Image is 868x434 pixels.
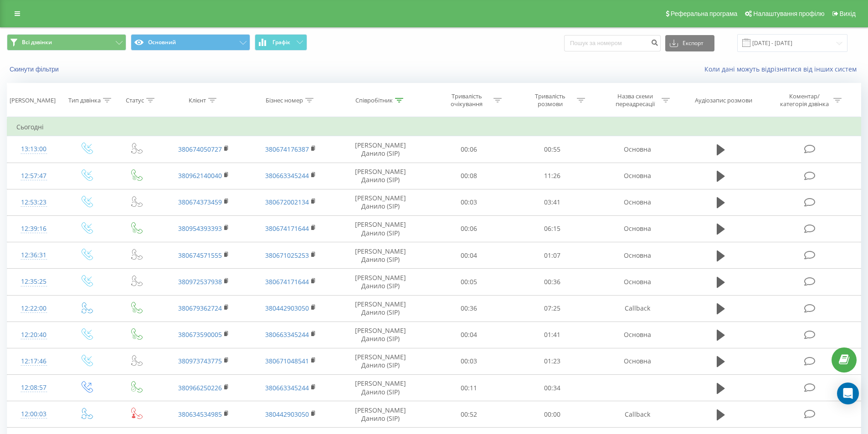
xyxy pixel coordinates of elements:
[511,215,594,242] td: 06:15
[16,326,51,344] div: 12:20:40
[334,269,427,295] td: [PERSON_NAME] Данило (SIP)
[7,65,63,73] button: Скинути фільтри
[837,383,859,404] div: Open Intercom Messenger
[334,163,427,189] td: [PERSON_NAME] Данило (SIP)
[16,379,51,397] div: 12:08:57
[265,171,309,180] a: 380663345244
[266,97,303,104] div: Бізнес номер
[355,97,393,104] div: Співробітник
[68,97,101,104] div: Тип дзвінка
[427,269,511,295] td: 00:05
[22,39,52,46] span: Всі дзвінки
[665,35,714,51] button: Експорт
[511,242,594,269] td: 01:07
[178,145,222,153] a: 380674050727
[16,140,51,158] div: 13:13:00
[265,330,309,339] a: 380663345244
[594,401,680,428] td: Callback
[178,198,222,206] a: 380674373459
[265,357,309,365] a: 380671048541
[178,277,222,286] a: 380972537938
[511,295,594,322] td: 07:25
[265,251,309,260] a: 380671025253
[178,357,222,365] a: 380973743775
[334,136,427,163] td: [PERSON_NAME] Данило (SIP)
[511,136,594,163] td: 00:55
[427,401,511,428] td: 00:52
[272,39,290,46] span: Графік
[427,136,511,163] td: 00:06
[16,352,51,370] div: 12:17:46
[840,10,856,17] span: Вихід
[594,215,680,242] td: Основна
[265,383,309,392] a: 380663345244
[427,348,511,374] td: 00:03
[671,10,738,17] span: Реферальна програма
[526,92,575,108] div: Тривалість розмови
[265,410,309,419] a: 380442903050
[611,92,659,108] div: Назва схеми переадресації
[594,242,680,269] td: Основна
[178,383,222,392] a: 380966250226
[265,224,309,233] a: 380674171644
[594,189,680,215] td: Основна
[16,300,51,317] div: 12:22:00
[178,224,222,233] a: 380954393393
[511,269,594,295] td: 00:36
[178,304,222,312] a: 380679362724
[427,375,511,401] td: 00:11
[594,322,680,348] td: Основна
[334,215,427,242] td: [PERSON_NAME] Данило (SIP)
[189,97,206,104] div: Клієнт
[594,348,680,374] td: Основна
[511,163,594,189] td: 11:26
[511,401,594,428] td: 00:00
[7,34,126,51] button: Всі дзвінки
[178,251,222,260] a: 380674571555
[511,189,594,215] td: 03:41
[511,375,594,401] td: 00:34
[334,295,427,322] td: [PERSON_NAME] Данило (SIP)
[334,375,427,401] td: [PERSON_NAME] Данило (SIP)
[16,220,51,238] div: 12:39:16
[427,163,511,189] td: 00:08
[704,65,861,73] a: Коли дані можуть відрізнятися вiд інших систем
[334,401,427,428] td: [PERSON_NAME] Данило (SIP)
[594,269,680,295] td: Основна
[255,34,307,51] button: Графік
[126,97,144,104] div: Статус
[16,246,51,264] div: 12:36:31
[178,410,222,419] a: 380634534985
[427,295,511,322] td: 00:36
[16,405,51,423] div: 12:00:03
[334,189,427,215] td: [PERSON_NAME] Данило (SIP)
[178,330,222,339] a: 380673590005
[16,167,51,185] div: 12:57:47
[10,97,56,104] div: [PERSON_NAME]
[16,194,51,211] div: 12:53:23
[334,242,427,269] td: [PERSON_NAME] Данило (SIP)
[511,348,594,374] td: 01:23
[7,118,861,136] td: Сьогодні
[427,215,511,242] td: 00:06
[265,304,309,312] a: 380442903050
[511,322,594,348] td: 01:41
[334,322,427,348] td: [PERSON_NAME] Данило (SIP)
[594,163,680,189] td: Основна
[265,198,309,206] a: 380672002134
[427,242,511,269] td: 00:04
[442,92,491,108] div: Тривалість очікування
[427,189,511,215] td: 00:03
[695,97,752,104] div: Аудіозапис розмови
[334,348,427,374] td: [PERSON_NAME] Данило (SIP)
[753,10,824,17] span: Налаштування профілю
[16,273,51,291] div: 12:35:25
[265,145,309,153] a: 380674176387
[594,295,680,322] td: Callback
[265,277,309,286] a: 380674171644
[594,136,680,163] td: Основна
[131,34,250,51] button: Основний
[778,92,831,108] div: Коментар/категорія дзвінка
[564,35,661,51] input: Пошук за номером
[427,322,511,348] td: 00:04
